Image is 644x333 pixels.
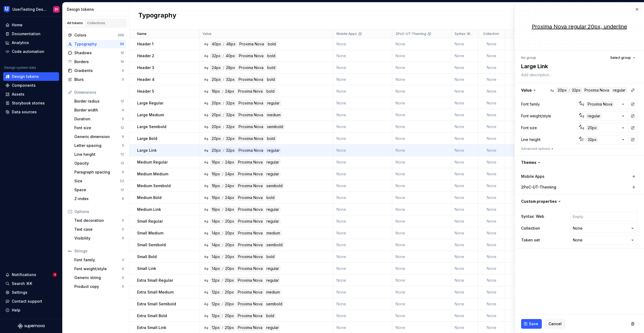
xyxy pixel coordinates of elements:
td: None [505,62,543,74]
td: None [505,85,543,97]
div: 0 [122,236,124,240]
div: 369 [118,33,124,37]
a: Text case0 [72,225,126,234]
td: None [333,85,392,97]
a: Components [3,81,59,90]
div: Colors [74,32,118,38]
td: None [478,109,505,121]
a: Storybook stories [3,99,59,107]
p: Large Link [137,148,157,153]
div: Product copy [74,284,122,289]
div: Ag [204,54,208,58]
div: 32px [225,147,236,153]
div: / [223,124,224,130]
td: None [478,97,505,109]
td: None [505,109,543,121]
div: Ag [204,184,208,188]
button: Cancel [545,319,565,329]
div: Ag [204,207,208,212]
td: None [392,144,451,156]
td: None [451,85,478,97]
div: 20px [210,124,222,130]
p: 2PoC-UT-Theming [396,32,426,36]
div: Ag [204,314,208,318]
div: 5 [122,143,124,148]
td: None [333,38,392,50]
a: Blurs0 [66,75,126,84]
td: None [505,121,543,133]
button: Contact support [3,297,59,306]
td: None [333,97,392,109]
div: regular [265,159,280,165]
td: None [478,50,505,62]
a: Generic dimension9 [72,132,126,141]
a: Border radius12 [72,97,126,106]
div: Settings [12,290,27,295]
div: 24px [224,159,236,165]
p: Medium Regular [137,160,168,165]
td: None [392,85,451,97]
div: Ag [204,136,208,141]
div: Border width [74,107,122,113]
td: None [451,50,478,62]
img: 41adf70f-fc1c-4662-8e2d-d2ab9c673b1b.png [4,6,10,13]
a: Home [3,21,59,29]
div: 32px [225,136,236,142]
td: None [392,109,451,121]
div: Data sources [12,109,37,115]
p: Name [137,32,147,36]
div: bold [266,41,277,47]
td: None [333,50,392,62]
a: Product copy0 [72,282,126,291]
div: Letter spacing [74,143,122,148]
button: Ag20px [576,123,628,133]
div: Design system data [4,66,36,70]
label: Collection [521,226,540,231]
div: Ag [580,102,584,106]
td: None [392,38,451,50]
label: Mobile Apps [521,174,544,179]
div: Ag [204,278,208,283]
a: Supernova Logo [18,323,45,329]
div: regular [266,147,281,153]
td: None [333,121,392,133]
div: 12 [120,99,124,103]
div: Size [74,178,120,184]
td: None [451,109,478,121]
div: Generic dimension [74,134,122,139]
div: Contact support [12,299,42,304]
td: None [478,121,505,133]
div: Proxima Nova [238,41,265,47]
a: Borders10 [66,57,126,66]
a: Duration5 [72,115,126,123]
div: / [223,112,224,118]
a: Text decoration0 [72,216,126,225]
div: 20px [210,136,222,142]
label: 2PoC-UT-Theming [521,184,556,190]
a: Typography30 [66,40,126,48]
a: Border width4 [72,106,126,114]
div: 10 [120,51,124,55]
div: Gradients [74,68,122,73]
div: Proxima Nova [237,124,265,130]
button: Help [3,306,59,314]
div: 32px [225,100,236,106]
div: Ag [204,125,208,129]
div: No group [521,56,536,60]
td: None [451,156,478,168]
div: bold [265,88,276,94]
a: Documentation [3,30,59,38]
div: regular [586,113,602,119]
div: 28px [225,65,236,71]
label: Token set [521,237,540,243]
div: Font size [74,125,120,131]
div: 13 [120,161,124,165]
td: None [333,156,392,168]
div: 9 [122,197,124,201]
div: Ag [204,89,208,93]
div: Opacity [74,161,120,166]
td: None [505,133,543,144]
div: Text decoration [74,218,122,223]
div: Paragraph spacing [74,169,122,175]
div: Space [74,187,120,193]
